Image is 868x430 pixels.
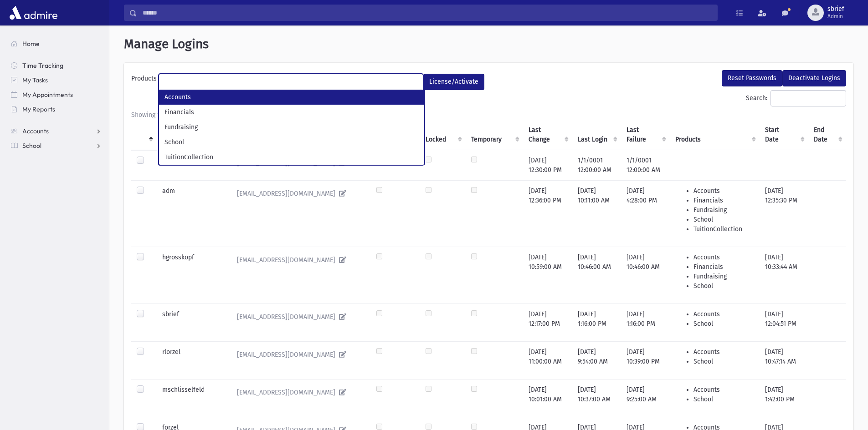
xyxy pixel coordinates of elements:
[523,120,572,150] th: Last Change : activate to sort column ascending
[693,186,755,196] li: Accounts
[827,5,844,13] span: sbrief
[230,385,366,400] a: [EMAIL_ADDRESS][DOMAIN_NAME]
[670,120,760,150] th: Products : activate to sort column ascending
[693,253,755,262] li: Accounts
[523,341,572,379] td: [DATE] 11:00:00 AM
[693,385,755,395] li: Accounts
[621,120,670,150] th: Last Failure : activate to sort column ascending
[760,341,808,379] td: [DATE] 10:47:14 AM
[131,120,157,150] th: : activate to sort column descending
[693,319,755,329] li: School
[693,205,755,215] li: Fundraising
[22,61,63,70] span: Time Tracking
[159,105,424,120] li: Financials
[572,180,621,247] td: [DATE] 10:11:00 AM
[523,247,572,304] td: [DATE] 10:59:00 AM
[157,150,224,180] td: user
[693,347,755,357] li: Accounts
[760,379,808,417] td: [DATE] 1:42:00 PM
[7,4,60,22] img: AdmirePro
[22,76,48,84] span: My Tasks
[572,120,621,150] th: Last Login : activate to sort column ascending
[572,341,621,379] td: [DATE] 9:54:00 AM
[693,309,755,319] li: Accounts
[523,379,572,417] td: [DATE] 10:01:00 AM
[4,58,109,73] a: Time Tracking
[621,180,670,247] td: [DATE] 4:28:00 PM
[693,215,755,224] li: School
[131,74,159,86] label: Products
[4,73,109,87] a: My Tasks
[230,186,366,201] a: [EMAIL_ADDRESS][DOMAIN_NAME]
[693,281,755,291] li: School
[131,110,846,120] div: Showing 1 to 25 of 96 entries
[157,120,224,150] th: Code : activate to sort column ascending
[157,180,224,247] td: adm
[22,127,49,135] span: Accounts
[693,272,755,281] li: Fundraising
[760,180,808,247] td: [DATE] 12:35:30 PM
[621,379,670,417] td: [DATE] 9:25:00 AM
[157,379,224,417] td: mschlisselfeld
[22,142,41,150] span: School
[137,5,717,21] input: Search
[159,135,424,150] li: School
[770,90,846,106] input: Search:
[572,304,621,341] td: [DATE] 1:16:00 PM
[746,90,846,106] label: Search:
[4,87,109,102] a: My Appointments
[22,105,55,113] span: My Reports
[621,341,670,379] td: [DATE] 10:39:00 PM
[621,150,670,180] td: 1/1/0001 12:00:00 AM
[621,304,670,341] td: [DATE] 1:16:00 PM
[230,309,366,324] a: [EMAIL_ADDRESS][DOMAIN_NAME]
[157,341,224,379] td: rlorzel
[4,36,109,51] a: Home
[827,13,844,20] span: Admin
[760,120,808,150] th: Start Date : activate to sort column ascending
[230,253,366,268] a: [EMAIL_ADDRESS][DOMAIN_NAME]
[157,247,224,304] td: hgrosskopf
[420,120,466,150] th: Locked : activate to sort column ascending
[572,150,621,180] td: 1/1/0001 12:00:00 AM
[22,91,73,99] span: My Appointments
[523,304,572,341] td: [DATE] 12:17:00 PM
[4,102,109,116] a: My Reports
[157,304,224,341] td: sbrief
[523,150,572,180] td: [DATE] 12:30:00 PM
[760,247,808,304] td: [DATE] 10:33:44 AM
[693,224,755,234] li: TuitionCollection
[572,247,621,304] td: [DATE] 10:46:00 AM
[22,40,40,48] span: Home
[808,120,846,150] th: End Date : activate to sort column ascending
[159,120,424,135] li: Fundraising
[230,347,366,362] a: [EMAIL_ADDRESS][DOMAIN_NAME]
[693,395,755,404] li: School
[423,74,484,90] button: License/Activate
[693,196,755,205] li: Financials
[693,262,755,272] li: Financials
[466,120,523,150] th: Temporary : activate to sort column ascending
[572,379,621,417] td: [DATE] 10:37:00 AM
[621,247,670,304] td: [DATE] 10:46:00 AM
[523,180,572,247] td: [DATE] 12:36:00 PM
[4,124,109,138] a: Accounts
[4,138,109,153] a: School
[782,70,846,86] button: Deactivate Logins
[124,36,853,52] h1: Manage Logins
[159,90,424,105] li: Accounts
[760,304,808,341] td: [DATE] 12:04:51 PM
[722,70,782,86] button: Reset Passwords
[693,357,755,366] li: School
[159,150,424,165] li: TuitionCollection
